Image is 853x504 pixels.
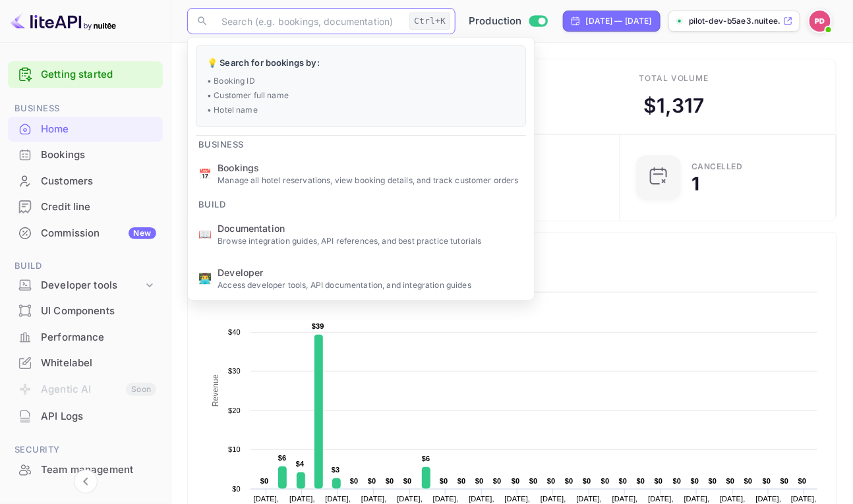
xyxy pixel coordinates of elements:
div: Team management [8,457,163,483]
text: $0 [386,477,394,485]
text: $20 [228,406,241,414]
div: Whitelabel [8,350,163,376]
div: Performance [8,325,163,350]
span: Build [8,259,163,273]
div: UI Components [41,304,156,319]
div: Customers [41,174,156,189]
text: $6 [422,455,430,462]
div: Home [41,122,156,137]
div: Getting started [8,61,163,88]
text: $0 [601,477,610,485]
text: $0 [744,477,753,485]
span: Business [188,131,254,152]
div: Bookings [8,142,163,168]
text: $0 [403,477,412,485]
div: UI Components [8,298,163,324]
button: Collapse navigation [74,470,98,493]
p: Access developer tools, API documentation, and integration guides [218,279,523,291]
span: Documentation [218,221,523,235]
a: API Logs [8,404,163,428]
text: $10 [228,445,241,453]
a: Whitelabel [8,350,163,375]
p: Browse integration guides, API references, and best practice tutorials [218,235,523,247]
p: • Booking ID [207,75,515,87]
span: Security [8,443,163,457]
a: Getting started [41,67,156,82]
text: $0 [457,477,466,485]
div: Team management [41,462,156,478]
div: Commission [41,226,156,241]
text: $0 [529,477,538,485]
text: $0 [475,477,484,485]
a: Customers [8,169,163,193]
text: $0 [619,477,628,485]
a: UI Components [8,298,163,323]
div: API Logs [41,409,156,424]
text: $30 [228,367,241,375]
div: Home [8,117,163,142]
text: $0 [726,477,735,485]
span: Build [188,191,237,212]
text: $0 [655,477,663,485]
text: $0 [440,477,448,485]
a: Credit line [8,194,163,219]
span: Production [469,14,522,29]
text: $0 [673,477,682,485]
span: Developer [218,266,523,279]
text: $0 [637,477,645,485]
div: CommissionNew [8,221,163,246]
a: Performance [8,325,163,349]
div: Developer tools [8,274,163,297]
div: Bookings [41,148,156,163]
text: $40 [228,328,241,336]
div: $ 1,317 [644,91,705,121]
div: API Logs [8,404,163,430]
p: 👨‍💻 [198,270,212,286]
a: Home [8,117,163,141]
text: $0 [565,477,574,485]
p: 💡 Search for bookings by: [207,57,515,70]
div: Switch to Sandbox mode [463,14,552,29]
input: Search (e.g. bookings, documentation) [214,8,404,34]
text: Revenue [211,374,220,406]
text: $0 [780,477,789,485]
text: $0 [583,477,591,485]
text: $3 [332,466,340,474]
text: $0 [709,477,717,485]
text: $6 [278,454,287,462]
span: Business [8,101,163,116]
p: • Customer full name [207,90,515,101]
img: Pilot Dev [809,11,831,32]
div: 1 [691,175,699,193]
p: pilot-dev-b5ae3.nuitee... [689,15,780,27]
img: LiteAPI logo [11,11,116,32]
a: Team management [8,457,163,482]
a: Bookings [8,142,163,167]
text: $0 [798,477,807,485]
text: $0 [512,477,520,485]
text: $4 [296,460,305,468]
text: $0 [350,477,359,485]
div: Developer tools [41,278,143,293]
div: New [129,227,156,239]
p: 📖 [198,226,212,242]
div: Ctrl+K [409,13,450,30]
div: Customers [8,169,163,194]
text: $0 [547,477,556,485]
text: $39 [312,322,324,330]
p: • Hotel name [207,104,515,116]
div: Credit line [8,194,163,220]
div: [DATE] — [DATE] [586,15,652,27]
text: $0 [368,477,376,485]
span: Bookings [218,161,523,175]
div: Credit line [41,200,156,215]
div: CANCELLED [691,163,743,171]
text: $0 [260,477,269,485]
div: Whitelabel [41,356,156,371]
text: $0 [691,477,699,485]
text: $0 [493,477,502,485]
text: $0 [763,477,771,485]
p: Manage all hotel reservations, view booking details, and track customer orders [218,175,523,186]
div: Total volume [639,72,709,84]
p: 📅 [198,166,212,182]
